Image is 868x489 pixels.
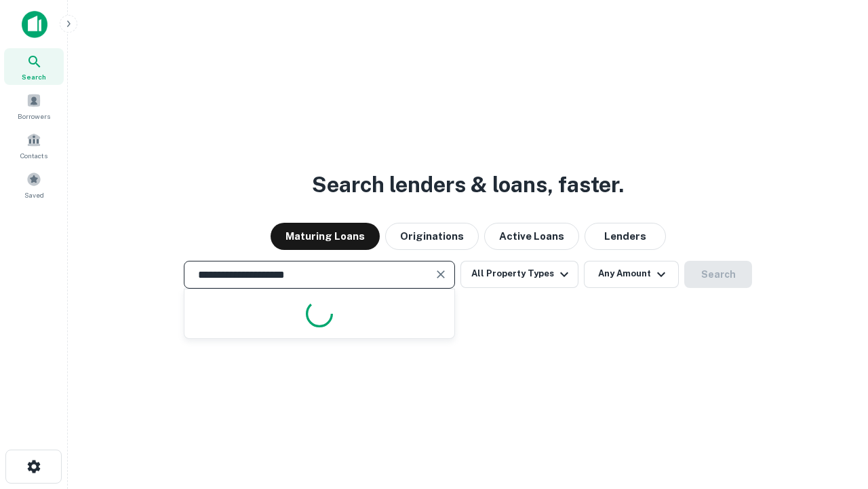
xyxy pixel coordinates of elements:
[271,223,380,250] button: Maturing Loans
[4,127,64,164] a: Contacts
[800,380,868,446] iframe: Chat Widget
[484,223,579,250] button: Active Loans
[18,111,50,122] span: Borrowers
[584,261,679,288] button: Any Amount
[22,71,46,82] span: Search
[4,166,64,203] a: Saved
[22,11,47,38] img: capitalize-icon.png
[431,265,450,284] button: Clear
[312,168,624,201] h3: Search lenders & loans, faster.
[4,48,64,85] a: Search
[460,261,578,288] button: All Property Types
[20,150,47,161] span: Contacts
[24,189,44,200] span: Saved
[585,223,666,250] button: Lenders
[385,223,479,250] button: Originations
[4,88,64,124] a: Borrowers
